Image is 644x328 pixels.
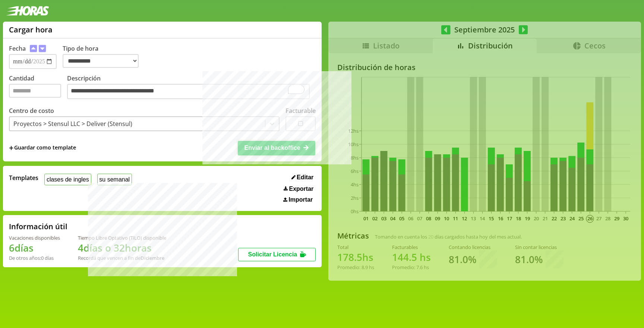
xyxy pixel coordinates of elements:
[78,241,166,255] h1: 4 días o 32 horas
[9,107,54,115] label: Centro de costo
[9,241,60,255] h1: 6 días
[9,174,38,182] span: Templates
[9,144,76,152] span: +Guardar como template
[248,251,297,258] span: Solicitar Licencia
[6,6,49,16] img: logotipo
[67,84,310,100] textarea: To enrich screen reader interactions, please activate Accessibility in Grammarly extension settings
[78,255,166,261] div: Recordá que vencen a fin de
[9,234,60,241] div: Vacaciones disponibles
[9,144,13,152] span: +
[44,174,91,185] button: clases de ingles
[244,145,300,151] span: Enviar al backoffice
[289,174,316,181] button: Editar
[289,186,314,192] span: Exportar
[67,74,316,101] label: Descripción
[238,248,316,261] button: Solicitar Licencia
[13,120,132,128] div: Proyectos > Stensul LLC > Deliver (Stensul)
[141,255,164,261] b: Diciembre
[285,107,316,115] label: Facturable
[9,221,67,231] h2: Información útil
[281,185,316,193] button: Exportar
[9,25,53,35] h1: Cargar hora
[9,74,67,101] label: Cantidad
[238,141,315,155] button: Enviar al backoffice
[63,54,139,68] select: Tipo de hora
[63,44,145,69] label: Tipo de hora
[9,84,61,98] input: Cantidad
[288,196,313,203] span: Importar
[9,255,60,261] div: De otros años: 0 días
[9,44,26,53] label: Fecha
[97,174,132,185] button: su semanal
[297,174,313,181] span: Editar
[78,234,166,241] div: Tiempo Libre Optativo (TiLO) disponible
